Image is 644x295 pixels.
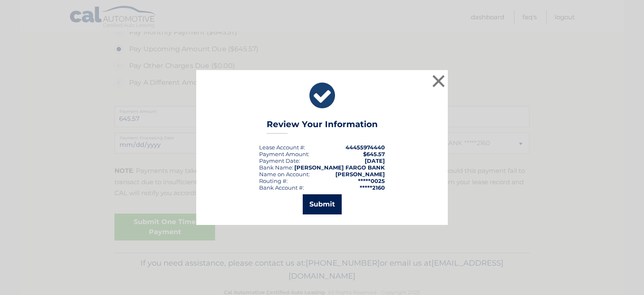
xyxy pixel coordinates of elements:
[363,151,385,157] span: $645.57
[335,171,385,178] strong: [PERSON_NAME]
[365,157,385,164] span: [DATE]
[267,119,378,134] h3: Review Your Information
[259,144,305,151] div: Lease Account #:
[259,157,299,164] span: Payment Date
[259,151,309,157] div: Payment Amount:
[259,184,304,191] div: Bank Account #:
[259,164,293,171] div: Bank Name:
[294,164,385,171] strong: [PERSON_NAME] FARGO BANK
[259,178,288,184] div: Routing #:
[430,73,447,89] button: ×
[345,144,385,151] strong: 44455974440
[259,171,310,178] div: Name on Account:
[259,157,300,164] div: :
[303,194,342,214] button: Submit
